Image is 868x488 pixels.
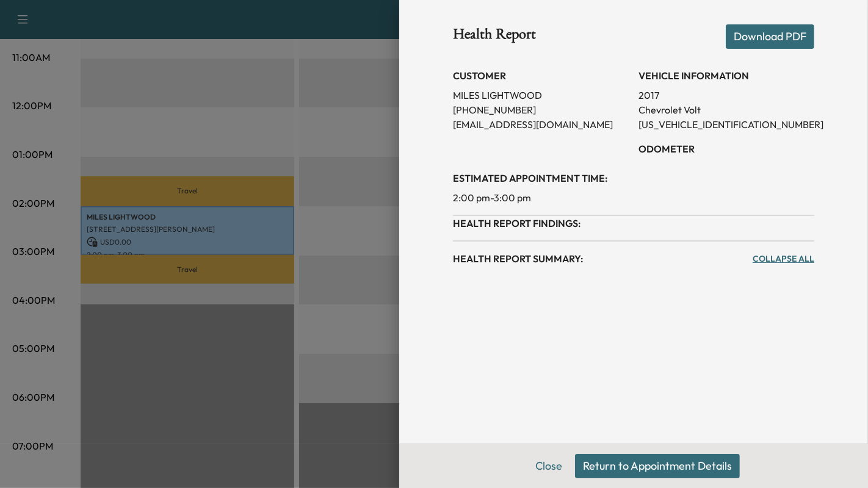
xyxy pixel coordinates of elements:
[726,24,814,49] button: Download PDF
[453,171,814,185] h3: Estimated Appointment Time:
[638,142,814,156] h3: Odometer
[638,102,814,117] p: Chevrolet Volt
[453,216,814,231] h3: Health Report Findings:
[453,88,629,102] p: MILES LIGHTWOOD
[575,454,740,478] button: Return to Appointment Details
[453,102,629,117] p: [PHONE_NUMBER]
[638,68,814,83] h3: VEHICLE INFORMATION
[753,253,814,265] a: Collapse All
[453,117,629,132] p: [EMAIL_ADDRESS][DOMAIN_NAME]
[453,190,814,205] p: 2:00 pm - 3:00 pm
[527,454,570,478] button: Close
[638,88,814,102] p: 2017
[453,27,536,46] h1: Health Report
[638,117,814,132] p: [US_VEHICLE_IDENTIFICATION_NUMBER]
[453,68,629,83] h3: CUSTOMER
[453,251,814,266] h3: Health Report Summary:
